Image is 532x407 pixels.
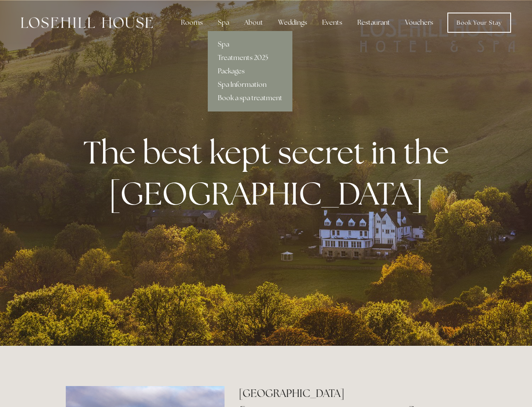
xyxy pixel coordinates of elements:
a: Book Your Stay [447,13,511,33]
a: Treatments 2025 [208,51,292,65]
a: Spa [208,38,292,51]
a: Spa Information [208,78,292,91]
a: Packages [208,65,292,78]
div: Rooms [174,14,209,31]
div: About [238,14,270,31]
img: Losehill House [21,17,153,28]
div: Events [315,14,349,31]
h2: [GEOGRAPHIC_DATA] [239,386,466,401]
div: Spa [211,14,236,31]
strong: The best kept secret in the [GEOGRAPHIC_DATA] [83,132,456,214]
div: Weddings [271,14,314,31]
a: Vouchers [398,14,440,31]
a: Book a spa treatment [208,91,292,105]
div: Restaurant [351,14,397,31]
